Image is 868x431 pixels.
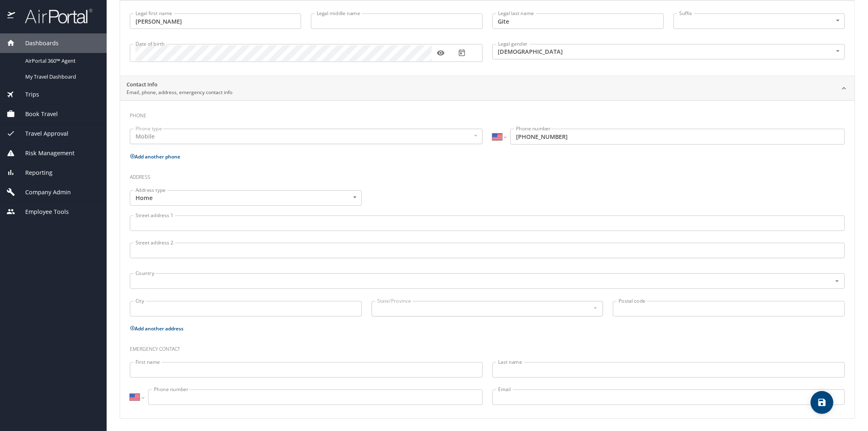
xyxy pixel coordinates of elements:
[25,73,97,81] span: My Travel Dashboard
[7,8,16,24] img: icon-airportal.png
[16,8,92,24] img: airportal-logo.png
[15,168,52,177] span: Reporting
[130,107,845,121] h3: Phone
[15,188,71,197] span: Company Admin
[130,190,362,206] div: Home
[832,276,842,286] button: Open
[15,129,68,138] span: Travel Approval
[127,89,232,96] p: Email, phone, address, emergency contact info
[120,0,855,76] div: Basic InfoLegal name, date of birth and gender must match the traveler's government-issued identi...
[15,90,39,99] span: Trips
[15,110,58,119] span: Book Travel
[130,168,845,182] h3: Address
[25,57,97,65] span: AirPortal 360™ Agent
[130,153,180,160] button: Add another phone
[673,13,845,29] div: ​
[130,325,184,332] button: Add another address
[127,81,232,89] h2: Contact Info
[811,391,833,414] button: save
[130,129,483,144] div: Mobile
[492,44,845,59] div: [DEMOGRAPHIC_DATA]
[15,149,74,158] span: Risk Management
[120,76,855,101] div: Contact InfoEmail, phone, address, emergency contact info
[130,340,845,354] h3: Emergency contact
[120,100,855,418] div: Contact InfoEmail, phone, address, emergency contact info
[15,207,69,216] span: Employee Tools
[15,39,59,48] span: Dashboards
